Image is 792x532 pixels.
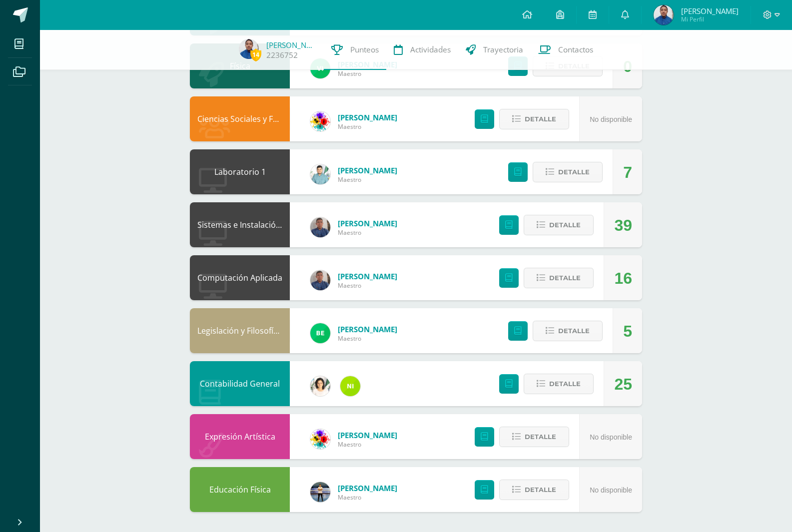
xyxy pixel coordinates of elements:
img: 3bbeeb896b161c296f86561e735fa0fc.png [310,164,330,184]
div: 39 [614,203,632,248]
span: Detalle [525,110,556,128]
span: Maestro [338,69,397,78]
span: Actividades [410,44,451,55]
button: Detalle [533,321,603,341]
div: Sistemas e Instalación de Software [190,202,290,247]
button: Detalle [524,215,594,235]
span: Trayectoria [483,44,523,55]
span: No disponible [590,115,632,123]
button: Detalle [524,374,594,394]
button: Detalle [499,109,569,129]
a: [PERSON_NAME] [266,40,316,50]
a: Contactos [531,30,601,70]
img: b85866ae7f275142dc9a325ef37a630d.png [310,323,330,343]
a: [PERSON_NAME] [338,165,397,175]
img: bf66807720f313c6207fc724d78fb4d0.png [310,217,330,237]
span: Mi Perfil [681,15,739,23]
img: bf66807720f313c6207fc724d78fb4d0.png [310,270,330,290]
span: Detalle [549,375,581,393]
a: [PERSON_NAME] [338,483,397,493]
span: No disponible [590,486,632,494]
span: Detalle [549,216,581,234]
a: [PERSON_NAME] [338,324,397,334]
a: [PERSON_NAME] [338,430,397,440]
button: Detalle [533,162,603,182]
div: Ciencias Sociales y Formación Ciudadana 4 [190,96,290,141]
img: d0a5be8572cbe4fc9d9d910beeabcdaa.png [310,429,330,449]
span: Detalle [558,163,590,181]
img: ca60df5ae60ada09d1f93a1da4ab2e41.png [340,376,360,396]
button: Detalle [499,480,569,500]
span: 14 [250,48,261,61]
span: Contactos [558,44,593,55]
span: Detalle [558,322,590,340]
a: [PERSON_NAME] [338,271,397,281]
div: Expresión Artística [190,414,290,459]
a: 2236752 [266,50,298,60]
div: 16 [614,256,632,301]
a: Trayectoria [458,30,531,70]
span: No disponible [590,433,632,441]
img: 7a8e161cab7694f51b452fdf17c6d5da.png [310,376,330,396]
div: Computación Aplicada [190,255,290,300]
img: 4f1c09c1160501df701ad68546ef51aa.png [654,5,674,25]
span: Detalle [525,481,556,499]
img: d0a5be8572cbe4fc9d9d910beeabcdaa.png [310,111,330,131]
img: 4f1c09c1160501df701ad68546ef51aa.png [239,39,259,59]
span: Maestro [338,334,397,343]
span: Detalle [525,428,556,446]
img: bde165c00b944de6c05dcae7d51e2fcc.png [310,482,330,502]
div: 7 [623,150,632,195]
span: Punteos [350,44,379,55]
div: Educación Física [190,467,290,512]
span: Detalle [549,269,581,287]
a: Punteos [324,30,386,70]
span: Maestro [338,493,397,502]
a: Actividades [386,30,458,70]
span: [PERSON_NAME] [681,6,739,16]
div: 25 [614,362,632,407]
span: Maestro [338,281,397,290]
span: Maestro [338,228,397,237]
div: Contabilidad General [190,361,290,406]
a: [PERSON_NAME] [338,218,397,228]
span: Maestro [338,122,397,131]
span: Maestro [338,175,397,184]
a: [PERSON_NAME] [338,112,397,122]
span: Maestro [338,440,397,449]
button: Detalle [524,268,594,288]
div: 5 [623,309,632,354]
button: Detalle [499,427,569,447]
div: Legislación y Filosofía Empresarial [190,308,290,353]
div: Laboratorio 1 [190,149,290,194]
